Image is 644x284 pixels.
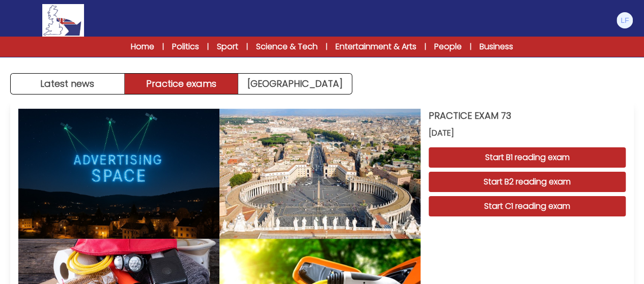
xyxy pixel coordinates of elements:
img: PRACTICE EXAM 73 [18,109,219,239]
img: PRACTICE EXAM 73 [219,109,421,239]
span: | [326,42,327,52]
a: [GEOGRAPHIC_DATA] [238,74,352,94]
a: Logo [10,4,116,37]
img: Lorenzo Filicetti [617,12,633,28]
span: | [162,42,164,52]
span: | [425,42,426,52]
a: Science & Tech [256,41,318,53]
span: | [207,42,209,52]
a: Politics [172,41,199,53]
a: Entertainment & Arts [335,41,416,53]
button: Start C1 reading exam [429,196,626,216]
span: | [246,42,248,52]
button: Practice exams [125,74,239,94]
span: [DATE] [429,127,626,139]
h3: PRACTICE EXAM 73 [429,109,626,123]
a: People [434,41,462,53]
a: Business [480,41,513,53]
button: Latest news [11,74,125,94]
button: Start B1 reading exam [429,147,626,168]
button: Start B2 reading exam [429,172,626,192]
span: | [470,42,471,52]
a: Home [131,41,154,53]
a: Sport [217,41,238,53]
img: Logo [42,4,84,37]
